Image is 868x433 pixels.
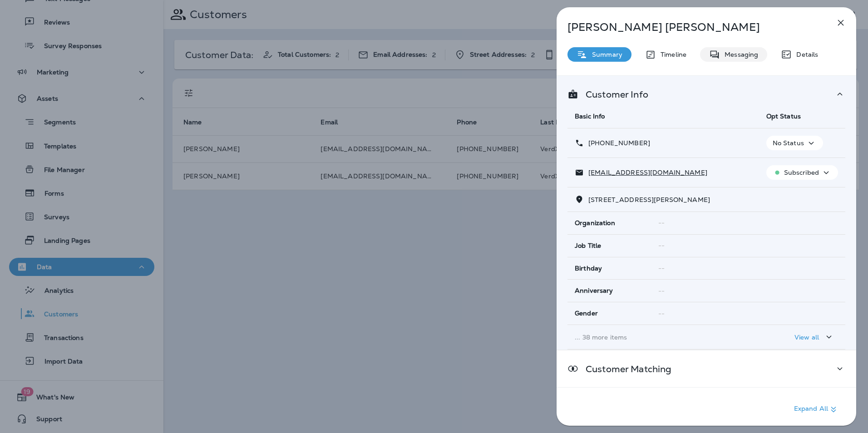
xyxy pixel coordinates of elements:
p: [PHONE_NUMBER] [584,139,650,147]
p: Details [792,51,818,58]
span: -- [658,264,665,272]
p: Summary [587,51,622,58]
span: Anniversary [575,287,613,295]
span: -- [658,219,665,227]
button: Subscribed [766,165,838,180]
span: Job Title [575,242,601,250]
p: Expand All [794,404,839,415]
p: Timeline [656,51,686,58]
p: No Status [773,139,804,147]
span: Organization [575,219,615,227]
p: Subscribed [784,169,819,176]
p: ... 38 more items [575,334,752,341]
span: Birthday [575,265,602,272]
button: View all [791,329,838,345]
p: Customer Info [578,91,648,98]
span: -- [658,241,665,250]
span: [STREET_ADDRESS][PERSON_NAME] [588,196,710,204]
span: -- [658,287,665,295]
span: Basic Info [575,112,605,120]
p: Messaging [720,51,758,58]
button: No Status [766,136,823,150]
span: Opt Status [766,112,801,120]
p: View all [794,334,819,341]
p: [PERSON_NAME] [PERSON_NAME] [567,21,815,34]
span: -- [658,310,665,318]
button: Expand All [790,401,843,418]
span: Gender [575,310,598,317]
p: [EMAIL_ADDRESS][DOMAIN_NAME] [584,169,707,176]
p: Customer Matching [578,365,671,373]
